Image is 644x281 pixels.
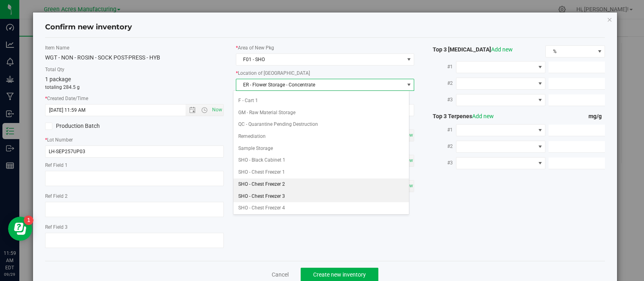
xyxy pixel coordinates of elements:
[233,143,409,155] li: Sample Storage
[233,191,409,203] li: SHO - Chest Freezer 3
[233,178,409,191] li: SHO - Chest Freezer 2
[45,224,224,231] label: Ref Field 3
[45,162,224,169] label: Ref Field 1
[404,79,414,90] span: select
[426,113,494,119] span: Top 3 Terpenes
[233,202,409,214] li: SHO - Chest Freezer 4
[45,193,224,200] label: Ref Field 2
[233,107,409,119] li: GM - Raw Material Storage
[426,76,456,90] label: #2
[45,76,71,82] span: 1 package
[233,95,409,107] li: F - Cart 1
[236,79,404,90] span: ER - Flower Storage - Concentrate
[210,104,224,116] span: Set Current date
[236,54,404,65] span: F01 - SHO
[197,107,211,113] span: Open the time view
[491,46,513,53] a: Add new
[426,123,456,137] label: #1
[45,44,224,51] label: Item Name
[45,84,224,91] p: totaling 284.5 g
[233,131,409,143] li: Remediation
[45,22,132,33] h4: Confirm new inventory
[24,215,33,225] iframe: Resource center unread badge
[8,217,32,241] iframe: Resource center
[233,154,409,166] li: SHO - Black Cabinet 1
[45,95,224,102] label: Created Date/Time
[45,53,224,62] div: WGT - NON - ROSIN - SOCK POST-PRESS - HYB
[45,136,224,144] label: Lot Number
[472,113,494,119] a: Add new
[186,107,199,113] span: Open the date view
[426,139,456,154] label: #2
[426,46,513,53] span: Top 3 [MEDICAL_DATA]
[588,113,605,119] span: mg/g
[426,156,456,170] label: #3
[546,46,594,57] span: %
[313,271,366,278] span: Create new inventory
[236,70,415,77] label: Location of [GEOGRAPHIC_DATA]
[233,119,409,131] li: QC - Quarantine Pending Destruction
[426,92,456,107] label: #3
[233,166,409,178] li: SHO - Chest Freezer 1
[236,44,415,51] label: Area of New Pkg
[45,122,128,130] label: Production Batch
[426,59,456,74] label: #1
[45,66,224,73] label: Total Qty
[272,271,289,279] a: Cancel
